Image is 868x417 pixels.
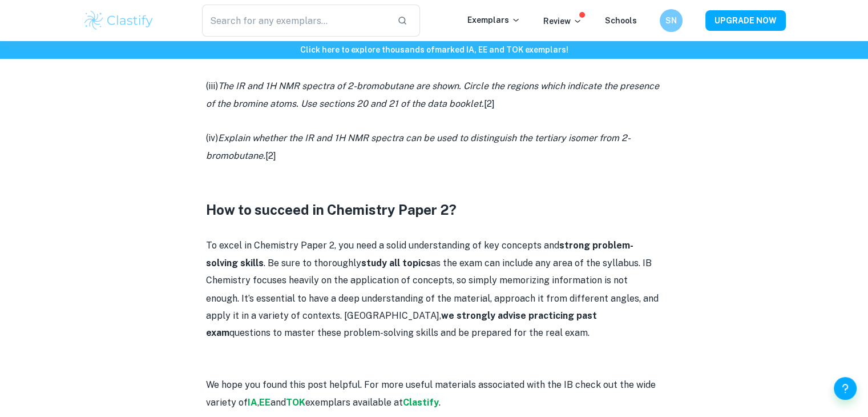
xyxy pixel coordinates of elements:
[206,78,663,113] p: (iii) [2]
[206,240,633,268] strong: strong problem-solving skills
[2,43,866,56] h6: Click here to explore thousands of marked IA, EE and TOK exemplars !
[206,81,659,109] i: The IR and 1H NMR spectra of 2-bromobutane are shown. Circle the regions which indicate the prese...
[83,9,155,32] img: Clastify logo
[467,14,520,26] p: Exemplars
[403,396,439,407] a: Clastify
[206,376,663,411] p: We hope you found this post helpful. For more useful materials associated with the IB check out t...
[361,258,431,268] strong: study all topics
[206,130,663,165] p: (iv) [2]
[259,396,271,407] a: EE
[664,14,677,27] h6: SN
[834,377,857,400] button: Help and Feedback
[543,15,582,27] p: Review
[206,133,631,161] i: Explain whether the IR and 1H NMR spectra can be used to distinguish the tertiary isomer from 2-b...
[660,9,683,32] button: SN
[286,396,305,407] a: TOK
[202,5,389,37] input: Search for any exemplars...
[206,199,663,220] h3: How to succeed in Chemistry Paper 2?
[705,10,786,31] button: UPGRADE NOW
[248,396,257,407] a: IA
[206,237,663,341] p: To excel in Chemistry Paper 2, you need a solid understanding of key concepts and . Be sure to th...
[605,16,637,25] a: Schools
